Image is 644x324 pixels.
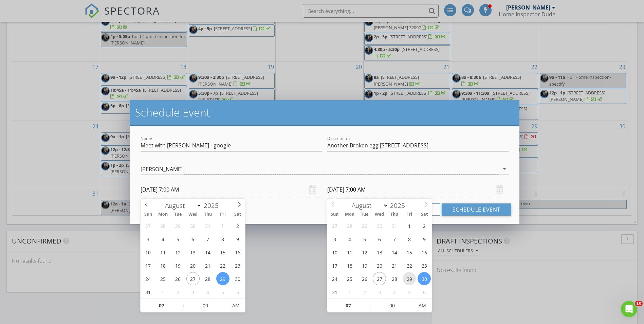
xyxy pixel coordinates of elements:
[403,285,416,299] span: September 5, 2025
[388,219,401,232] span: July 31, 2025
[201,232,215,246] span: August 7, 2025
[171,285,185,299] span: September 2, 2025
[403,272,416,285] span: August 29, 2025
[402,212,417,217] span: Fri
[413,299,431,312] span: Click to toggle
[328,246,341,259] span: August 10, 2025
[358,246,371,259] span: August 12, 2025
[387,212,402,217] span: Thu
[155,212,170,217] span: Mon
[142,259,155,272] span: August 17, 2025
[186,246,200,259] span: August 13, 2025
[141,181,322,198] input: Select date
[183,299,185,312] span: :
[171,259,185,272] span: August 19, 2025
[216,259,229,272] span: August 22, 2025
[373,259,386,272] span: August 20, 2025
[373,219,386,232] span: July 30, 2025
[231,259,244,272] span: August 23, 2025
[157,246,170,259] span: August 11, 2025
[403,232,416,246] span: August 8, 2025
[357,212,372,217] span: Tue
[157,285,170,299] span: September 1, 2025
[186,259,200,272] span: August 20, 2025
[142,246,155,259] span: August 10, 2025
[403,219,416,232] span: August 1, 2025
[171,272,185,285] span: August 26, 2025
[186,219,200,232] span: July 30, 2025
[142,285,155,299] span: August 31, 2025
[141,212,155,217] span: Sun
[343,259,356,272] span: August 18, 2025
[342,212,357,217] span: Mon
[442,203,511,216] button: Schedule Event
[328,232,341,246] span: August 3, 2025
[171,246,185,259] span: August 12, 2025
[388,272,401,285] span: August 28, 2025
[157,232,170,246] span: August 4, 2025
[327,212,342,217] span: Sun
[388,201,411,210] input: Year
[186,272,200,285] span: August 27, 2025
[216,219,229,232] span: August 1, 2025
[418,259,431,272] span: August 23, 2025
[418,285,431,299] span: September 6, 2025
[216,272,229,285] span: August 29, 2025
[343,219,356,232] span: July 28, 2025
[202,201,224,210] input: Year
[635,301,643,306] span: 10
[373,246,386,259] span: August 13, 2025
[171,219,185,232] span: July 29, 2025
[142,272,155,285] span: August 24, 2025
[358,219,371,232] span: July 29, 2025
[231,232,244,246] span: August 9, 2025
[231,285,244,299] span: September 6, 2025
[142,219,155,232] span: July 27, 2025
[418,219,431,232] span: August 2, 2025
[157,259,170,272] span: August 18, 2025
[142,232,155,246] span: August 3, 2025
[373,285,386,299] span: September 3, 2025
[201,259,215,272] span: August 21, 2025
[231,246,244,259] span: August 16, 2025
[185,212,200,217] span: Wed
[231,219,244,232] span: August 2, 2025
[201,285,215,299] span: September 4, 2025
[216,246,229,259] span: August 15, 2025
[373,272,386,285] span: August 27, 2025
[418,246,431,259] span: August 16, 2025
[417,212,432,217] span: Sat
[171,232,185,246] span: August 5, 2025
[200,212,215,217] span: Thu
[328,272,341,285] span: August 24, 2025
[231,272,244,285] span: August 30, 2025
[358,259,371,272] span: August 19, 2025
[369,299,371,312] span: :
[358,232,371,246] span: August 5, 2025
[388,285,401,299] span: September 4, 2025
[343,285,356,299] span: September 1, 2025
[186,232,200,246] span: August 6, 2025
[226,299,245,312] span: Click to toggle
[388,232,401,246] span: August 7, 2025
[170,212,185,217] span: Tue
[186,285,200,299] span: September 3, 2025
[418,272,431,285] span: August 30, 2025
[403,246,416,259] span: August 15, 2025
[388,259,401,272] span: August 21, 2025
[135,106,514,119] h2: Schedule Event
[388,246,401,259] span: August 14, 2025
[201,219,215,232] span: July 31, 2025
[621,301,637,317] iframe: Intercom live chat
[216,285,229,299] span: September 5, 2025
[157,272,170,285] span: August 25, 2025
[157,219,170,232] span: July 28, 2025
[216,232,229,246] span: August 8, 2025
[418,232,431,246] span: August 9, 2025
[372,212,387,217] span: Wed
[343,272,356,285] span: August 25, 2025
[373,232,386,246] span: August 6, 2025
[215,212,230,217] span: Fri
[358,285,371,299] span: September 2, 2025
[230,212,245,217] span: Sat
